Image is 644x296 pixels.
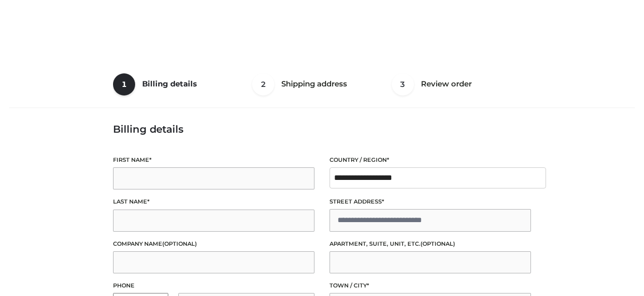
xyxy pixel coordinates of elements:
label: Company name [113,239,314,249]
h3: Billing details [113,123,530,135]
label: First name [113,155,314,165]
span: (optional) [420,240,455,247]
span: 3 [392,73,414,95]
span: Shipping address [281,79,347,88]
label: Country / Region [330,155,531,165]
label: Last name [113,197,314,207]
span: Review order [421,79,472,88]
label: Town / City [330,281,531,290]
span: 2 [252,73,274,95]
span: Billing details [142,79,197,88]
span: (optional) [162,240,197,247]
label: Apartment, suite, unit, etc. [330,239,531,249]
label: Phone [113,281,314,290]
label: Street address [330,197,531,207]
span: 1 [113,73,135,95]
